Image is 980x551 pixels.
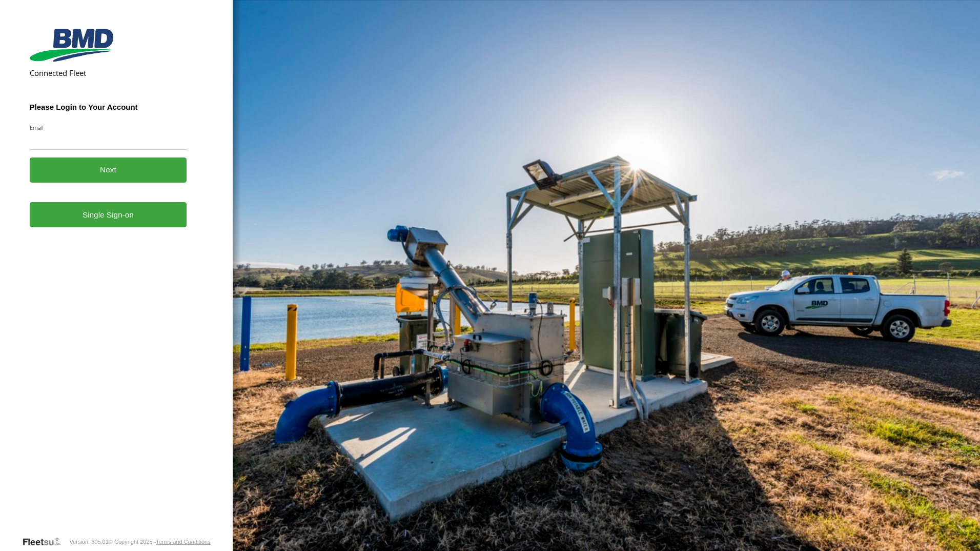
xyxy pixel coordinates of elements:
div: Version: 305.01 [69,539,108,545]
label: Email [30,124,187,131]
a: Terms and Conditions [156,539,210,545]
button: Next [30,158,187,183]
h2: Connected Fleet [30,68,187,78]
a: Visit our Website [22,537,69,547]
a: Single Sign-on [30,202,187,227]
div: © Copyright 2025 - [109,539,211,545]
h3: Please Login to Your Account [30,103,187,111]
img: BMD [30,29,113,62]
